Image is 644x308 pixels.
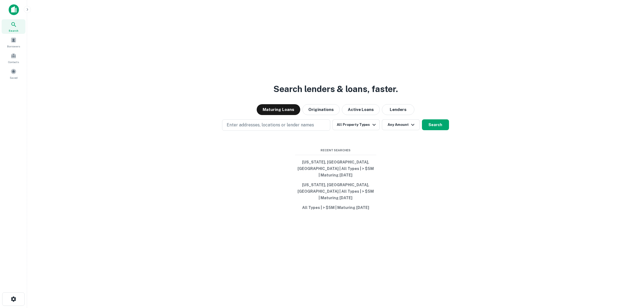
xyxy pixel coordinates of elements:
[422,119,449,130] button: Search
[2,66,25,81] a: Saved
[295,180,376,203] button: [US_STATE], [GEOGRAPHIC_DATA], [GEOGRAPHIC_DATA] | All Types | > $5M | Maturing [DATE]
[257,104,300,115] button: Maturing Loans
[2,51,25,65] a: Contacts
[382,119,420,130] button: Any Amount
[8,60,19,64] span: Contacts
[9,28,18,33] span: Search
[273,83,398,96] h3: Search lenders & loans, faster.
[295,157,376,180] button: [US_STATE], [GEOGRAPHIC_DATA], [GEOGRAPHIC_DATA] | All Types | > $5M | Maturing [DATE]
[617,265,644,291] iframe: Chat Widget
[7,44,20,48] span: Borrowers
[10,76,18,80] span: Saved
[2,35,25,50] a: Borrowers
[295,148,376,153] span: Recent Searches
[382,104,414,115] button: Lenders
[222,119,330,131] button: Enter addresses, locations or lender names
[2,19,25,34] a: Search
[9,4,19,15] img: capitalize-icon.png
[332,119,379,130] button: All Property Types
[302,104,340,115] button: Originations
[227,122,314,128] p: Enter addresses, locations or lender names
[342,104,380,115] button: Active Loans
[295,203,376,212] button: All Types | > $5M | Maturing [DATE]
